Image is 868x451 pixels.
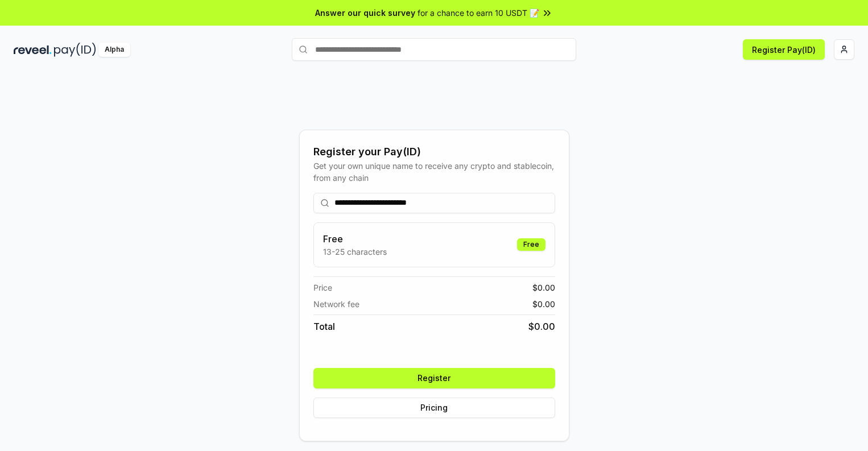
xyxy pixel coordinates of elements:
[98,43,130,57] div: Alpha
[323,232,387,246] h3: Free
[313,398,555,418] button: Pricing
[315,7,415,19] span: Answer our quick survey
[313,160,555,184] div: Get your own unique name to receive any crypto and stablecoin, from any chain
[323,246,387,258] p: 13-25 characters
[313,298,359,310] span: Network fee
[517,238,545,251] div: Free
[532,282,555,293] span: $ 0.00
[418,7,539,19] span: for a chance to earn 10 USDT 📝
[528,320,555,333] span: $ 0.00
[313,320,335,333] span: Total
[313,368,555,388] button: Register
[532,298,555,310] span: $ 0.00
[14,43,52,57] img: reveel_dark
[313,144,555,160] div: Register your Pay(ID)
[743,39,825,60] button: Register Pay(ID)
[313,282,332,293] span: Price
[54,43,96,57] img: pay_id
